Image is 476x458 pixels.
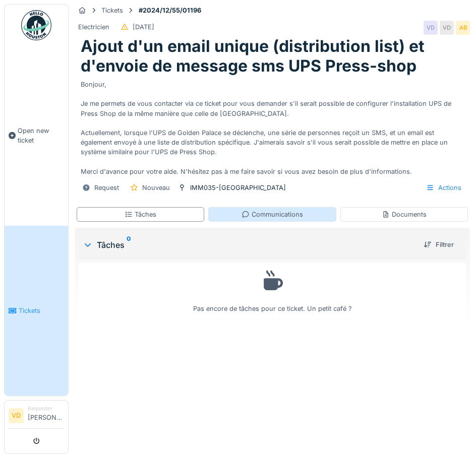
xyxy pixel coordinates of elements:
[242,210,303,219] div: Communications
[382,210,427,219] div: Documents
[5,46,68,226] a: Open new ticket
[5,226,68,396] a: Tickets
[18,126,64,145] span: Open new ticket
[9,405,64,429] a: VD Requester[PERSON_NAME]
[85,267,459,314] div: Pas encore de tâches pour ce ticket. Un petit café ?
[420,238,458,251] div: Filtrer
[127,239,131,251] sup: 0
[28,405,64,412] div: Requester
[125,210,156,219] div: Tâches
[424,21,438,35] div: VD
[21,10,51,40] img: Badge_color-CXgf-gQk.svg
[190,183,286,192] div: IMM035-[GEOGRAPHIC_DATA]
[135,6,205,15] strong: #2024/12/55/01196
[83,239,415,251] div: Tâches
[81,76,464,176] div: Bonjour, Je me permets de vous contacter via ce ticket pour vous demander s'il serait possible de...
[19,306,64,315] span: Tickets
[142,183,170,192] div: Nouveau
[422,180,466,195] div: Actions
[78,22,109,32] div: Electricien
[456,21,470,35] div: AB
[81,37,464,76] h1: Ajout d'un email unique (distribution list) et d'envoie de message sms UPS Press-shop
[9,408,24,423] li: VD
[133,22,154,32] div: [DATE]
[440,21,454,35] div: VD
[94,183,119,192] div: Request
[28,405,64,426] li: [PERSON_NAME]
[101,6,123,15] div: Tickets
